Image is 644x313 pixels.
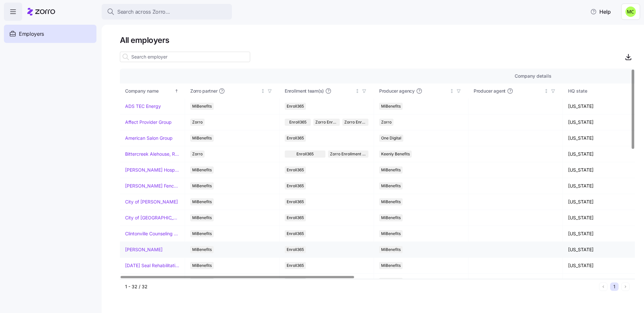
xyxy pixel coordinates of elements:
span: Search across Zorro... [117,8,170,16]
span: MiBenefits [192,262,212,269]
span: Zorro partner [190,88,217,94]
button: 1 [610,282,619,291]
span: Enroll365 [287,166,304,174]
span: Zorro [192,150,203,158]
a: [DATE] Seal Rehabilitation Center of [GEOGRAPHIC_DATA] [125,262,179,269]
a: American Salon Group [125,135,173,141]
span: MiBenefits [381,166,401,174]
span: MiBenefits [192,198,212,205]
span: Zorro [381,119,392,126]
span: Enroll365 [287,135,304,142]
span: Zorro Enrollment Team [315,119,337,126]
span: Enroll365 [289,119,307,126]
span: Enroll365 [287,246,304,253]
a: Affect Provider Group [125,119,172,125]
div: Not sorted [355,89,360,93]
a: [PERSON_NAME] Fence Company [125,183,179,189]
span: Enroll365 [287,182,304,189]
div: Not sorted [544,89,549,93]
span: MiBenefits [192,214,212,221]
span: Enroll365 [287,214,304,221]
th: Producer agentNot sorted [468,84,563,98]
span: Keenly Benefits [381,150,410,158]
span: MiBenefits [381,182,401,189]
span: Zorro [192,119,203,126]
th: Company nameSorted ascending [120,84,185,98]
span: Enroll365 [287,198,304,205]
div: Sorted ascending [174,89,179,93]
span: Enrollment team(s) [285,88,324,94]
div: Company name [125,87,173,95]
span: Help [590,8,611,16]
span: Enroll365 [287,262,304,269]
button: Next page [621,282,630,291]
th: Enrollment team(s)Not sorted [279,84,374,98]
span: Enroll365 [287,230,304,237]
a: Employers [4,25,96,43]
span: Producer agent [474,88,506,94]
div: 1 - 32 / 32 [125,283,596,290]
span: MiBenefits [381,262,401,269]
h1: All employers [120,35,635,45]
span: MiBenefits [381,103,401,110]
a: City of [PERSON_NAME] [125,199,178,205]
a: [PERSON_NAME] Hospitality [125,167,179,173]
span: MiBenefits [381,198,401,205]
span: Enroll365 [296,150,314,158]
a: Clintonville Counseling and Wellness [125,230,179,237]
span: MiBenefits [192,135,212,142]
button: Previous page [599,282,608,291]
th: Producer agencyNot sorted [374,84,468,98]
input: Search employer [120,52,250,62]
span: MiBenefits [192,103,212,110]
span: MiBenefits [192,246,212,253]
span: Zorro Enrollment Experts [344,119,366,126]
a: [PERSON_NAME] [125,246,163,253]
span: MiBenefits [381,214,401,221]
span: Employers [19,30,44,38]
th: Zorro partnerNot sorted [185,84,279,98]
span: MiBenefits [381,230,401,237]
button: Search across Zorro... [102,4,232,20]
span: MiBenefits [192,166,212,174]
a: Bittercreek Alehouse, Red Feather Lounge, Diablo & Sons Saloon [125,151,179,157]
span: One Digital [381,135,401,142]
span: Zorro Enrollment Team [330,150,367,158]
span: Enroll365 [287,103,304,110]
span: Producer agency [379,88,415,94]
a: City of [GEOGRAPHIC_DATA] [125,215,179,221]
div: Not sorted [261,89,265,93]
img: fb6fbd1e9160ef83da3948286d18e3ea [625,7,636,17]
span: MiBenefits [192,182,212,189]
span: MiBenefits [192,230,212,237]
div: Not sorted [450,89,454,93]
div: HQ state [568,87,637,95]
button: Help [585,5,616,18]
span: MiBenefits [381,246,401,253]
a: Easterseals [GEOGRAPHIC_DATA] & [GEOGRAPHIC_DATA][US_STATE] [125,278,179,285]
a: ADS TEC Energy [125,103,161,110]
